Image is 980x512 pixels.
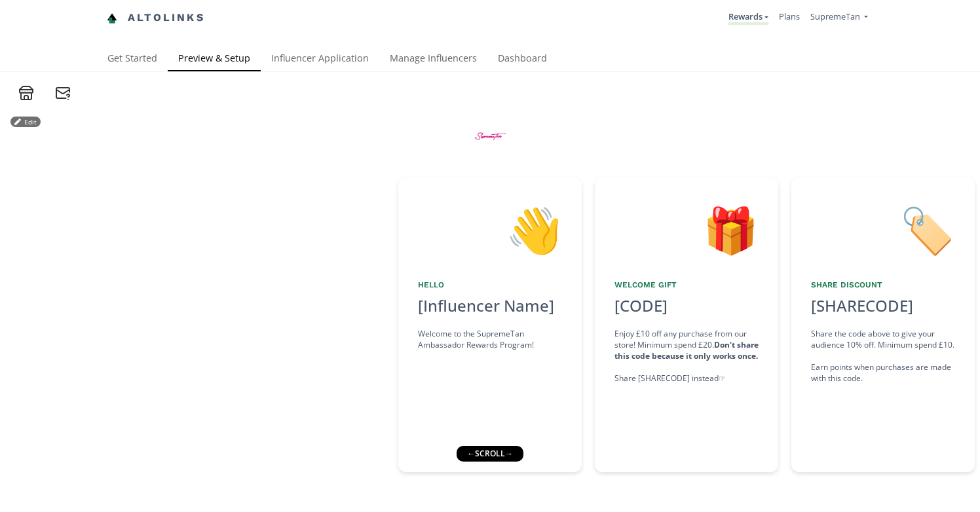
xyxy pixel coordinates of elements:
a: Get Started [97,46,168,73]
div: 👋 [418,197,562,264]
div: ← scroll → [457,446,523,462]
div: [SHARECODE] [811,295,913,317]
div: Welcome Gift [614,280,759,291]
img: BtZWWMaMEGZe [466,111,515,160]
div: Enjoy £10 off any purchase from our store! Minimum spend £20. Share [SHARECODE] instead ☞ [614,328,759,384]
button: Edit [10,117,41,127]
div: [CODE] [607,295,675,317]
a: Influencer Application [261,46,379,73]
div: Welcome to the SupremeTan Ambassador Rewards Program! [418,328,562,350]
a: Altolinks [107,7,205,29]
a: SupremeTan [810,10,868,26]
a: Plans [779,10,800,22]
strong: Don't share this code because it only works once. [614,339,759,361]
div: 🎁 [614,197,759,264]
div: Share the code above to give your audience 10% off. Minimum spend £10. Earn points when purchases... [811,328,955,384]
a: Dashboard [487,46,557,73]
div: 🏷️ [811,197,955,264]
div: Share Discount [811,280,955,291]
iframe: chat widget [13,13,55,52]
a: Manage Influencers [379,46,487,73]
a: Preview & Setup [168,46,261,73]
span: SupremeTan [810,10,860,22]
a: Rewards [728,10,768,25]
div: Hello [418,280,562,291]
div: [Influencer Name] [418,295,562,317]
img: favicon-32x32.png [107,13,117,24]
